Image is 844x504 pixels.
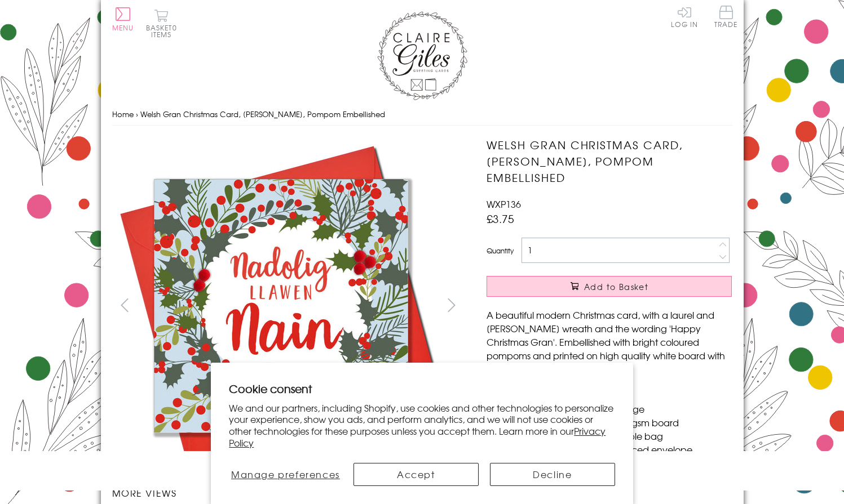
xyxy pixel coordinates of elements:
span: WXP136 [487,197,521,211]
a: Trade [714,6,738,30]
span: Welsh Gran Christmas Card, [PERSON_NAME], Pompom Embellished [140,109,385,119]
p: A beautiful modern Christmas card, with a laurel and [PERSON_NAME] wreath and the wording 'Happy ... [487,308,732,376]
img: Welsh Gran Christmas Card, Nadolig Llawen Nain, Holly, Pompom Embellished [112,137,450,475]
button: Menu [112,7,134,31]
a: Home [112,109,134,119]
span: 0 items [151,23,177,39]
img: Claire Giles Greetings Cards [377,11,467,100]
button: prev [112,292,138,318]
h1: Welsh Gran Christmas Card, [PERSON_NAME], Pompom Embellished [487,137,732,185]
a: Log In [671,6,698,28]
h3: More views [112,486,465,499]
span: Add to Basket [584,281,648,292]
span: › [136,109,138,119]
button: Decline [490,463,615,486]
h2: Cookie consent [229,381,615,396]
button: Add to Basket [487,276,732,297]
button: Manage preferences [229,463,342,486]
span: Manage preferences [231,467,340,481]
label: Quantity [487,246,514,256]
nav: breadcrumbs [112,103,732,126]
button: Accept [353,463,479,486]
span: £3.75 [487,211,514,226]
img: Welsh Gran Christmas Card, Nadolig Llawen Nain, Holly, Pompom Embellished [464,137,802,407]
button: Basket0 items [146,9,177,38]
p: We and our partners, including Shopify, use cookies and other technologies to personalize your ex... [229,402,615,449]
a: Privacy Policy [229,424,606,449]
span: Trade [714,6,738,28]
span: Menu [112,23,134,33]
button: next [439,292,464,318]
